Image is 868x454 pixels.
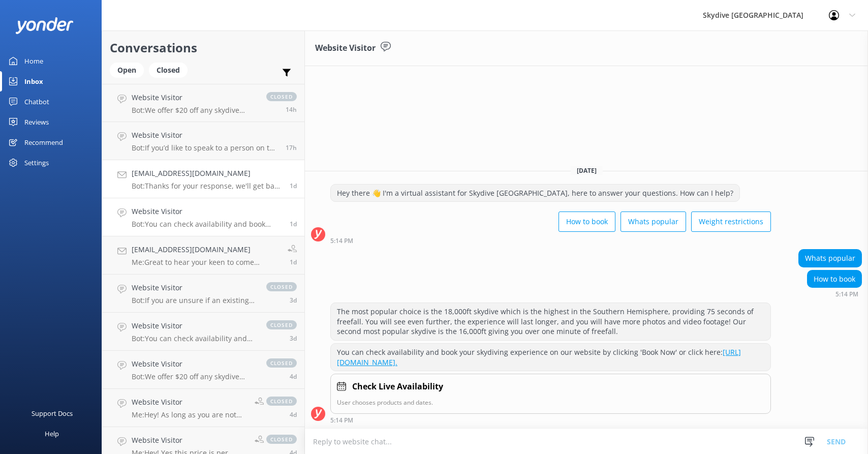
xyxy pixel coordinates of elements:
[808,270,861,288] div: How to book
[149,64,193,75] a: Closed
[621,211,686,232] button: Whats popular
[102,389,304,427] a: Website VisitorMe:Hey! As long as you are not congested you will be okay. You are welcome to put ...
[290,181,297,190] span: Aug 21 2025 09:05am (UTC +12:00) Pacific/Auckland
[132,282,256,293] h4: Website Visitor
[571,166,603,175] span: [DATE]
[331,344,770,371] div: You can check availability and book your skydiving experience on our website by clicking 'Book No...
[132,130,278,141] h4: Website Visitor
[266,320,297,329] span: closed
[132,372,256,381] p: Bot: We offer $20 off any skydive price for students. Please bring your student card and book usi...
[266,92,297,101] span: closed
[266,282,297,291] span: closed
[286,143,297,152] span: Aug 21 2025 03:55pm (UTC +12:00) Pacific/Auckland
[132,358,256,370] h4: Website Visitor
[24,153,49,173] div: Settings
[132,320,256,331] h4: Website Visitor
[330,238,353,244] strong: 5:14 PM
[24,112,49,132] div: Reviews
[102,160,304,198] a: [EMAIL_ADDRESS][DOMAIN_NAME]Bot:Thanks for your response, we'll get back to you as soon as we can...
[132,397,247,408] h4: Website Visitor
[290,220,297,228] span: Aug 20 2025 05:14pm (UTC +12:00) Pacific/Auckland
[132,244,280,255] h4: [EMAIL_ADDRESS][DOMAIN_NAME]
[330,237,771,244] div: Aug 20 2025 05:14pm (UTC +12:00) Pacific/Auckland
[132,334,256,343] p: Bot: You can check availability and book your skydiving experience on our website by clicking 'Bo...
[352,380,443,394] h4: Check Live Availability
[24,51,43,71] div: Home
[266,397,297,406] span: closed
[286,105,297,114] span: Aug 21 2025 06:33pm (UTC +12:00) Pacific/Auckland
[102,236,304,275] a: [EMAIL_ADDRESS][DOMAIN_NAME]Me:Great to hear your keen to come skydive with us during your short ...
[331,185,739,202] div: Hey there 👋 I'm a virtual assistant for Skydive [GEOGRAPHIC_DATA], here to answer your questions....
[149,63,188,78] div: Closed
[102,351,304,389] a: Website VisitorBot:We offer $20 off any skydive price for students. Please bring your student car...
[102,198,304,236] a: Website VisitorBot:You can check availability and book your skydiving experience on our website b...
[102,275,304,313] a: Website VisitorBot:If you are unsure if an existing medical condition or injury will affect your ...
[15,17,74,34] img: yonder-white-logo.png
[266,435,297,444] span: closed
[132,92,256,103] h4: Website Visitor
[24,92,49,112] div: Chatbot
[24,71,43,92] div: Inbox
[290,258,297,266] span: Aug 20 2025 01:15pm (UTC +12:00) Pacific/Auckland
[337,347,741,367] a: [URL][DOMAIN_NAME].
[559,211,615,232] button: How to book
[266,358,297,368] span: closed
[110,64,149,75] a: Open
[24,132,63,153] div: Recommend
[691,211,771,232] button: Weight restrictions
[32,403,73,423] div: Support Docs
[102,84,304,122] a: Website VisitorBot:We offer $20 off any skydive price for students. Please bring your student car...
[290,372,297,381] span: Aug 17 2025 09:13pm (UTC +12:00) Pacific/Auckland
[331,303,770,340] div: The most popular choice is the 18,000ft skydive which is the highest in the Southern Hemisphere, ...
[132,143,278,153] p: Bot: If you’d like to speak to a person on the Skydive Auckland team, please call [PHONE_NUMBER] ...
[110,63,144,78] div: Open
[132,220,282,229] p: Bot: You can check availability and book your skydiving experience on our website by clicking 'Bo...
[290,296,297,305] span: Aug 18 2025 11:45am (UTC +12:00) Pacific/Auckland
[102,313,304,351] a: Website VisitorBot:You can check availability and book your skydiving experience on our website b...
[110,38,297,57] h2: Conversations
[290,410,297,419] span: Aug 17 2025 12:08pm (UTC +12:00) Pacific/Auckland
[330,416,771,423] div: Aug 20 2025 05:14pm (UTC +12:00) Pacific/Auckland
[132,168,282,179] h4: [EMAIL_ADDRESS][DOMAIN_NAME]
[132,206,282,217] h4: Website Visitor
[132,435,247,446] h4: Website Visitor
[330,417,353,423] strong: 5:14 PM
[807,290,862,297] div: Aug 20 2025 05:14pm (UTC +12:00) Pacific/Auckland
[835,291,858,297] strong: 5:14 PM
[132,106,256,115] p: Bot: We offer $20 off any skydive price for students. Please bring your student card and book usi...
[337,398,764,407] p: User chooses products and dates.
[799,250,861,267] div: Whats popular
[315,42,376,55] h3: Website Visitor
[102,122,304,160] a: Website VisitorBot:If you’d like to speak to a person on the Skydive Auckland team, please call [...
[132,296,256,305] p: Bot: If you are unsure if an existing medical condition or injury will affect your skydive, pleas...
[132,181,282,191] p: Bot: Thanks for your response, we'll get back to you as soon as we can during opening hours.
[290,334,297,343] span: Aug 18 2025 11:37am (UTC +12:00) Pacific/Auckland
[132,258,280,267] p: Me: Great to hear your keen to come skydive with us during your short time here in [GEOGRAPHIC_DA...
[45,423,59,444] div: Help
[132,410,247,419] p: Me: Hey! As long as you are not congested you will be okay. You are welcome to put your skydive o...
